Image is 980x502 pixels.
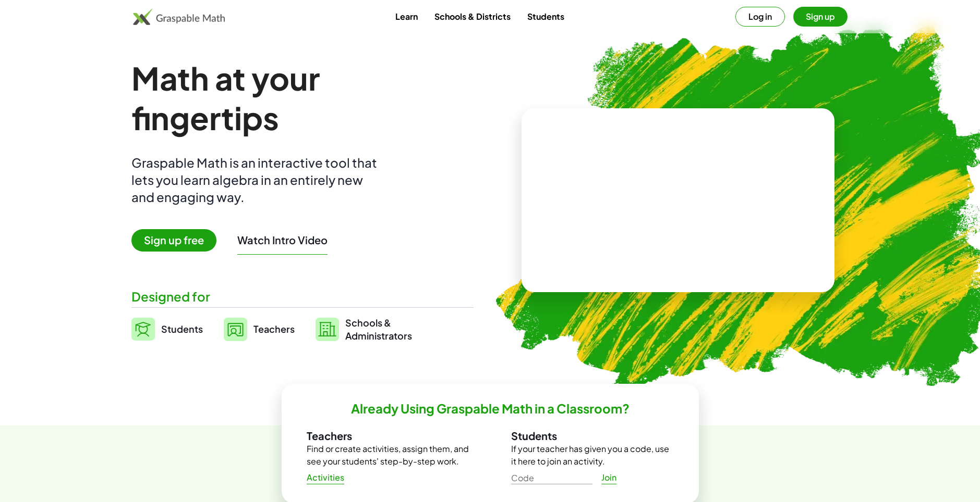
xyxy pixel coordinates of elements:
[426,7,519,26] a: Schools & Districts
[316,318,339,341] img: svg%3e
[131,58,463,137] h1: Math at your fingertips
[161,323,203,335] span: Students
[592,468,626,487] a: Join
[316,316,412,342] a: Schools &Administrators
[601,472,617,483] span: Join
[307,443,469,468] p: Find or create activities, assign them, and see your students' step-by-step work.
[224,316,295,342] a: Teachers
[131,318,155,341] img: svg%3e
[519,7,573,26] a: Students
[511,429,674,443] h3: Students
[237,233,328,247] button: Watch Intro Video
[511,443,674,468] p: If your teacher has given you a code, use it here to join an activity.
[131,316,203,342] a: Students
[387,7,426,26] a: Learn
[307,429,469,443] h3: Teachers
[253,323,295,335] span: Teachers
[345,316,412,342] span: Schools & Administrators
[131,154,382,206] div: Graspable Math is an interactive tool that lets you learn algebra in an entirely new and engaging...
[793,7,848,27] button: Sign up
[600,161,756,240] video: What is this? This is dynamic math notation. Dynamic math notation plays a central role in how Gr...
[351,400,630,417] h2: Already Using Graspable Math in a Classroom?
[735,7,785,27] button: Log in
[224,318,247,341] img: svg%3e
[131,288,474,305] div: Designed for
[307,472,345,483] span: Activities
[298,468,353,487] a: Activities
[131,229,216,252] span: Sign up free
